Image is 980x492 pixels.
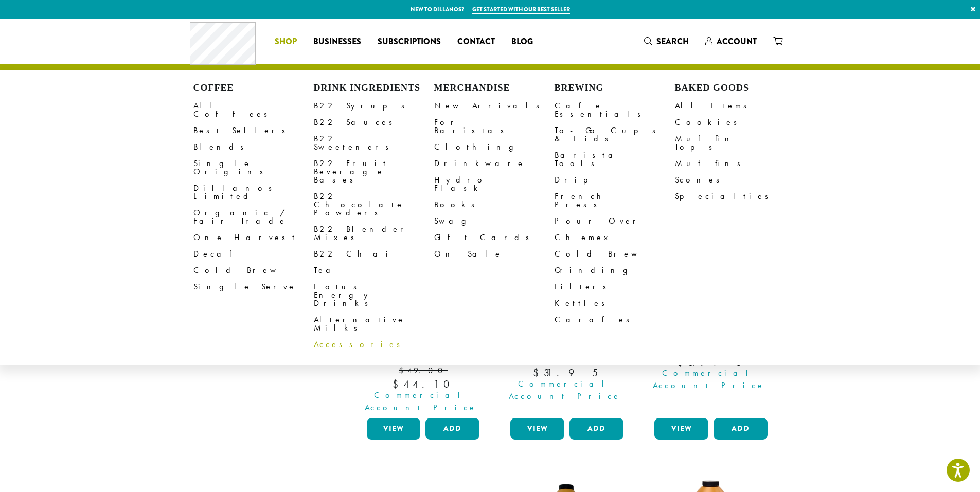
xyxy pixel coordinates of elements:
[533,366,544,379] span: $
[434,172,555,196] a: Hydro Flask
[393,377,454,391] bdi: 44.10
[675,114,795,131] a: Cookies
[555,122,675,147] a: To-Go Cups & Lids
[314,312,434,336] a: Alternative Milks
[555,213,675,229] a: Pour Over
[555,83,675,94] h4: Brewing
[434,114,555,139] a: For Baristas
[314,155,434,188] a: B22 Fruit Beverage Bases
[193,279,314,295] a: Single Serve
[193,155,314,180] a: Single Origins
[511,35,533,48] span: Blog
[193,83,314,94] h4: Coffee
[555,172,675,188] a: Drip
[393,377,403,391] span: $
[314,336,434,353] a: Accessories
[314,114,434,131] a: B22 Sauces
[675,83,795,94] h4: Baked Goods
[313,35,361,48] span: Businesses
[434,155,555,172] a: Drinkware
[193,246,314,262] a: Decaf
[717,35,757,47] span: Account
[314,221,434,246] a: B22 Blender Mixes
[434,213,555,229] a: Swag
[569,418,623,440] button: Add
[714,418,768,440] button: Add
[193,98,314,122] a: All Coffees
[314,131,434,155] a: B22 Sweeteners
[555,295,675,312] a: Kettles
[434,246,555,262] a: On Sale
[510,418,564,440] a: View
[555,279,675,295] a: Filters
[533,366,601,379] bdi: 31.95
[399,365,407,376] span: $
[434,139,555,155] a: Clothing
[555,188,675,213] a: French Press
[266,33,305,50] a: Shop
[367,418,421,440] a: View
[648,367,770,392] span: Commercial Account Price
[425,418,479,440] button: Add
[654,418,708,440] a: View
[314,262,434,279] a: Tea
[656,35,689,47] span: Search
[675,188,795,205] a: Specialties
[378,35,441,48] span: Subscriptions
[193,122,314,139] a: Best Sellers
[314,98,434,114] a: B22 Syrups
[472,5,570,14] a: Get started with our best seller
[555,229,675,246] a: Chemex
[193,262,314,279] a: Cold Brew
[675,155,795,172] a: Muffins
[636,33,697,50] a: Search
[457,35,495,48] span: Contact
[555,98,675,122] a: Cafe Essentials
[360,389,483,414] span: Commercial Account Price
[434,83,555,94] h4: Merchandise
[434,98,555,114] a: New Arrivals
[314,83,434,94] h4: Drink Ingredients
[399,365,448,376] bdi: 49.00
[275,35,297,48] span: Shop
[434,229,555,246] a: Gift Cards
[434,196,555,213] a: Books
[193,205,314,229] a: Organic / Fair Trade
[193,229,314,246] a: One Harvest
[675,98,795,114] a: All Items
[314,246,434,262] a: B22 Chai
[555,262,675,279] a: Grinding
[193,180,314,205] a: Dillanos Limited
[555,246,675,262] a: Cold Brew
[504,378,626,403] span: Commercial Account Price
[314,279,434,312] a: Lotus Energy Drinks
[555,147,675,172] a: Barista Tools
[675,172,795,188] a: Scones
[193,139,314,155] a: Blends
[314,188,434,221] a: B22 Chocolate Powders
[555,312,675,328] a: Carafes
[675,131,795,155] a: Muffin Tops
